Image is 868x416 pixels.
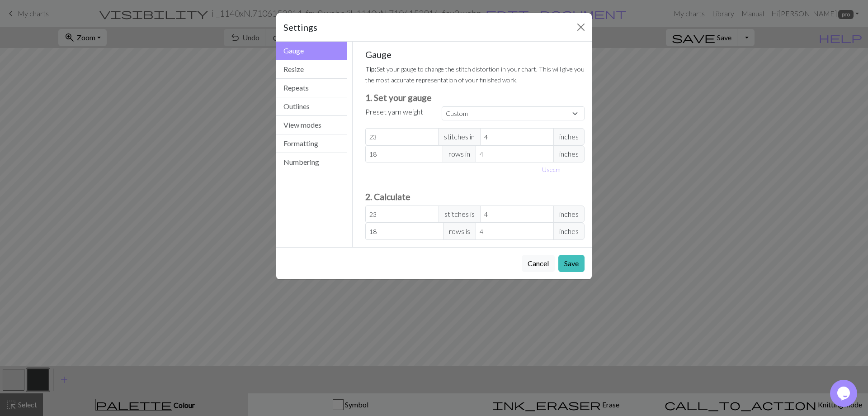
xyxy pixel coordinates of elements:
span: inches [553,145,585,163]
button: Close [574,20,588,34]
span: stitches is [439,206,481,223]
button: Outlines [276,97,347,116]
button: Numbering [276,153,347,171]
button: Gauge [276,42,347,60]
h5: Settings [283,20,317,34]
span: rows in [443,145,476,163]
span: inches [553,128,585,145]
button: Cancel [522,255,555,272]
h3: 2. Calculate [365,191,585,202]
h5: Gauge [365,49,585,60]
strong: Tip: [365,65,377,73]
label: Preset yarn weight [365,106,423,117]
small: Set your gauge to change the stitch distortion in your chart. This will give you the most accurat... [365,65,585,84]
button: Resize [276,60,347,79]
span: stitches in [438,128,481,145]
span: inches [553,223,585,240]
span: rows is [443,223,476,240]
button: Save [558,255,585,272]
h3: 1. Set your gauge [365,92,585,103]
button: View modes [276,116,347,134]
button: Formatting [276,134,347,153]
button: Usecm [538,163,565,177]
button: Repeats [276,79,347,97]
span: inches [553,206,585,223]
iframe: chat widget [830,380,859,407]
